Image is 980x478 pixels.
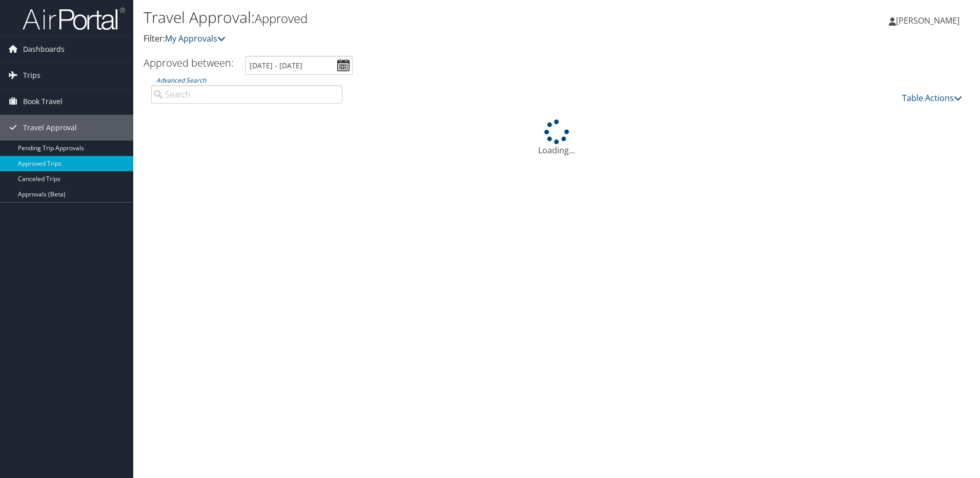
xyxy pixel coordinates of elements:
[23,89,63,114] span: Book Travel
[896,15,959,26] span: [PERSON_NAME]
[23,36,65,62] span: Dashboards
[144,7,695,28] h1: Travel Approval:
[144,120,970,156] div: Loading...
[245,56,353,75] input: [DATE] - [DATE]
[23,115,77,141] span: Travel Approval
[165,33,226,44] a: My Approvals
[144,56,234,70] h3: Approved between:
[23,63,40,88] span: Trips
[902,92,962,104] a: Table Actions
[151,85,342,104] input: Advanced Search
[255,10,308,27] small: Approved
[156,76,206,85] a: Advanced Search
[144,32,695,46] p: Filter:
[889,5,970,36] a: [PERSON_NAME]
[23,7,125,31] img: airportal-logo.png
